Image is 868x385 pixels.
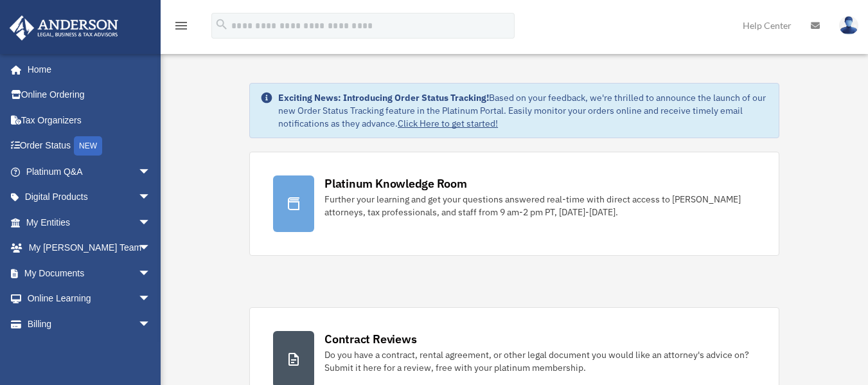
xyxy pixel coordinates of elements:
[9,260,170,286] a: My Documentsarrow_drop_down
[215,17,229,31] i: search
[9,57,164,82] a: Home
[138,210,164,236] span: arrow_drop_down
[138,311,164,337] span: arrow_drop_down
[138,235,164,262] span: arrow_drop_down
[138,184,164,211] span: arrow_drop_down
[138,159,164,185] span: arrow_drop_down
[324,193,756,219] div: Further your learning and get your questions answered real-time with direct access to [PERSON_NAM...
[74,136,102,156] div: NEW
[9,133,170,159] a: Order StatusNEW
[9,235,170,261] a: My [PERSON_NAME] Teamarrow_drop_down
[9,184,170,210] a: Digital Productsarrow_drop_down
[324,175,467,192] div: Platinum Knowledge Room
[9,82,170,108] a: Online Ordering
[278,91,768,130] div: Based on your feedback, we're thrilled to announce the launch of our new Order Status Tracking fe...
[173,18,189,33] i: menu
[6,15,122,40] img: Anderson Advisors Platinum Portal
[324,348,756,374] div: Do you have a contract, rental agreement, or other legal document you would like an attorney's ad...
[398,118,498,129] a: Click Here to get started!
[9,311,170,337] a: Billingarrow_drop_down
[839,16,858,35] img: User Pic
[278,92,489,103] strong: Exciting News: Introducing Order Status Tracking!
[249,152,779,256] a: Platinum Knowledge Room Further your learning and get your questions answered real-time with dire...
[138,260,164,287] span: arrow_drop_down
[9,159,170,184] a: Platinum Q&Aarrow_drop_down
[138,286,164,312] span: arrow_drop_down
[324,331,416,347] div: Contract Reviews
[9,107,170,133] a: Tax Organizers
[9,210,170,235] a: My Entitiesarrow_drop_down
[9,337,170,363] a: Events Calendar
[9,286,170,312] a: Online Learningarrow_drop_down
[173,22,189,33] a: menu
